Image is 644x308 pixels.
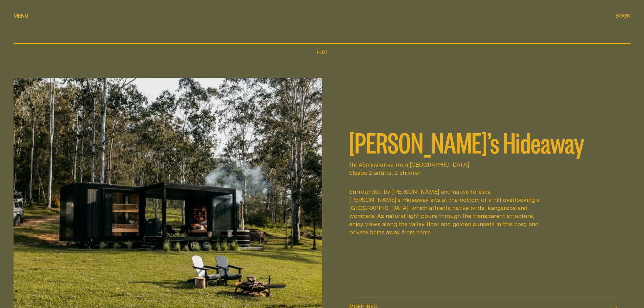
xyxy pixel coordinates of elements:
span: Sleeps 2 adults, 2 children [349,169,617,177]
span: Book [616,13,630,18]
span: Menu [14,13,28,18]
button: show menu [14,12,28,20]
span: 1hr 45mins drive from [GEOGRAPHIC_DATA] [349,161,617,169]
h2: [PERSON_NAME]’s Hideaway [349,128,617,155]
button: show booking tray [616,12,630,20]
div: Surrounded by [PERSON_NAME] and native forests, [PERSON_NAME]'s Hideaway sits at the bottom of a ... [349,188,544,236]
